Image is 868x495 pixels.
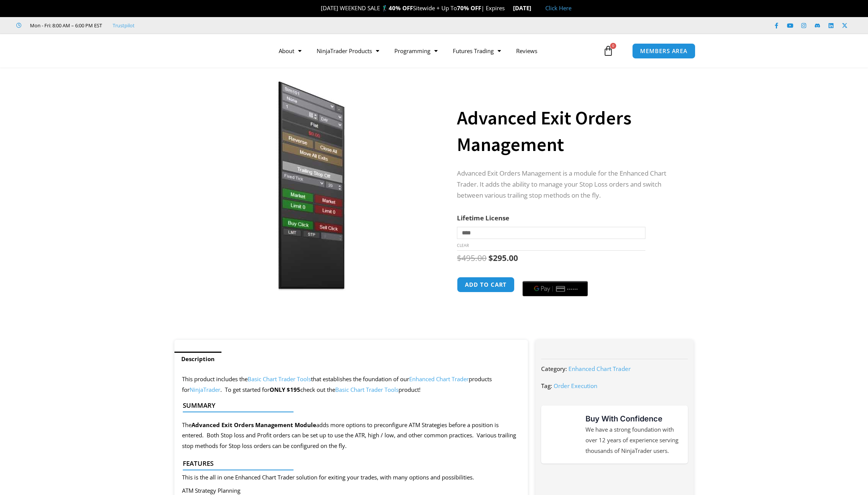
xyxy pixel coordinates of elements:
img: LogoAI | Affordable Indicators – NinjaTrader [162,37,244,64]
a: 0 [592,40,625,62]
h3: Buy With Confidence [585,413,680,424]
span: Category: [541,365,567,372]
span: [DATE] WEEKEND SALE 🏌️‍♂️ Sitewide + Up To | Expires [313,4,513,12]
h4: Summary [183,402,514,409]
h1: Advanced Exit Orders Management [457,105,678,158]
a: Basic Chart Trader Tools [248,375,311,383]
a: MEMBERS AREA [632,43,695,59]
a: Enhanced Chart Trader [409,375,469,383]
span: Mon - Fri: 8:00 AM – 6:00 PM EST [28,21,102,30]
strong: 40% OFF [389,4,413,12]
nav: Menu [271,42,601,60]
span: MEMBERS AREA [640,48,687,54]
a: Programming [387,42,445,60]
text: •••••• [568,286,579,292]
button: Buy with GPay [523,281,588,296]
a: Order Execution [554,382,597,390]
span: $ [457,253,461,263]
bdi: 295.00 [488,253,518,263]
span: check out the product! [300,386,421,393]
a: Enhanced Chart Trader [568,365,631,372]
strong: [DATE] [513,4,538,12]
p: This product includes the that establishes the foundation of our products for . To get started for [182,374,521,395]
strong: Advanced Exit Orders Management Module [191,421,316,429]
span: Tag: [541,382,552,390]
span: 0 [610,43,616,49]
a: About [271,42,309,60]
img: NinjaTrader Wordmark color RGB | Affordable Indicators – NinjaTrader [557,476,672,490]
button: Add to cart [457,277,515,292]
a: Description [174,352,221,366]
img: 🎉 [315,5,320,11]
a: NinjaTrader Products [309,42,387,60]
label: Lifetime License [457,214,509,222]
bdi: 495.00 [457,253,487,263]
a: Futures Trading [445,42,509,60]
p: We have a strong foundation with over 12 years of experience serving thousands of NinjaTrader users. [585,424,680,456]
p: Advanced Exit Orders Management is a module for the Enhanced Chart Trader. It adds the ability to... [457,168,678,201]
h4: Features [183,460,514,467]
img: 🏭 [532,5,537,11]
a: Trustpilot [113,21,135,30]
a: NinjaTrader [190,386,220,393]
a: Reviews [509,42,545,60]
strong: 70% OFF [457,4,481,12]
strong: ONLY $195 [270,386,300,393]
img: mark thumbs good 43913 | Affordable Indicators – NinjaTrader [549,421,576,448]
img: ⌛ [505,5,511,11]
a: Clear options [457,243,469,248]
a: Click Here [545,4,571,12]
a: Basic Chart Trader Tools [335,386,399,393]
img: AdvancedStopLossMgmt [185,81,429,291]
span: $ [488,253,493,263]
iframe: Secure payment input frame [521,276,589,277]
p: The adds more options to preconfigure ATM Strategies before a position is entered. Both Stop loss... [182,420,521,452]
